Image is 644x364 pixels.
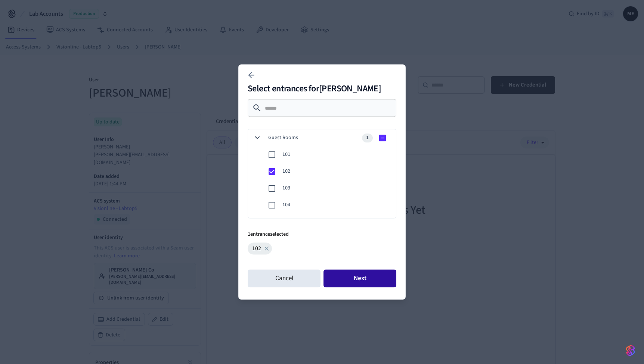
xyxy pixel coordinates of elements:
[626,345,635,357] img: SeamLogoGradient.69752ec5.svg
[245,129,396,146] div: Guest Rooms1
[282,151,390,159] span: 101
[282,184,390,192] span: 103
[245,146,396,163] div: 101
[323,270,396,288] button: Next
[245,180,396,197] div: 103
[248,243,272,255] div: 102
[268,134,362,142] span: Guest Rooms
[248,230,396,238] p: 1 entrance selected
[245,197,396,213] div: 104
[248,84,396,93] h2: Select entrances for [PERSON_NAME]
[248,244,266,253] span: 102
[245,213,396,230] div: 105
[282,201,390,209] span: 104
[363,134,372,142] span: 1
[282,218,390,226] span: 105
[245,163,396,180] div: 102
[282,167,390,175] span: 102
[248,270,321,288] button: Cancel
